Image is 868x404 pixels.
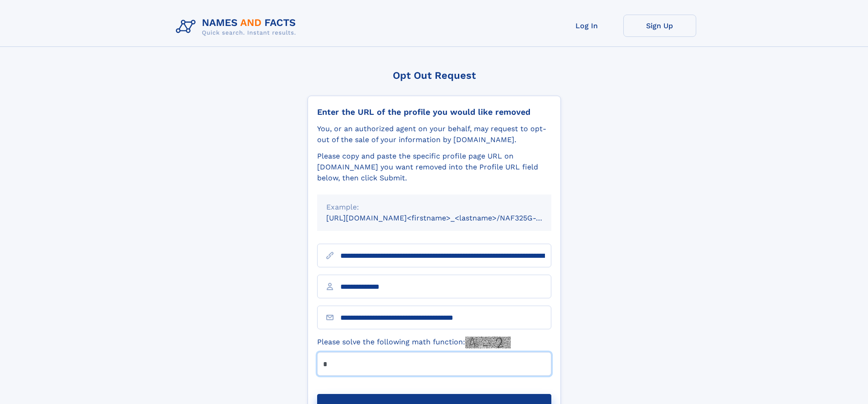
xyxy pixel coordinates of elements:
[317,107,551,117] div: Enter the URL of the profile you would like removed
[172,15,303,39] img: Logo Names and Facts
[326,214,569,222] small: [URL][DOMAIN_NAME]<firstname>_<lastname>/NAF325G-xxxxxxxx
[326,202,542,213] div: Example:
[317,123,551,145] div: You, or an authorized agent on your behalf, may request to opt-out of the sale of your informatio...
[317,151,551,184] div: Please copy and paste the specific profile page URL on [DOMAIN_NAME] you want removed into the Pr...
[550,15,623,37] a: Log In
[317,337,511,348] label: Please solve the following math function:
[308,70,561,81] div: Opt Out Request
[623,15,696,37] a: Sign Up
